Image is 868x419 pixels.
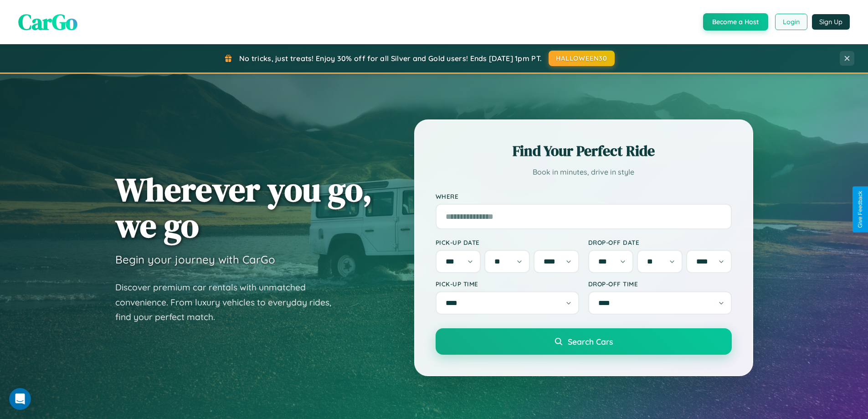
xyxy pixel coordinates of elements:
[115,280,343,325] p: Discover premium car rentals with unmatched convenience. From luxury vehicles to everyday rides, ...
[115,253,275,266] h3: Begin your journey with CarGo
[549,51,615,66] button: HALLOWEEN30
[775,14,807,30] button: Login
[588,280,732,288] label: Drop-off Time
[436,141,732,161] h2: Find Your Perfect Ride
[436,192,732,200] label: Where
[703,13,768,31] button: Become a Host
[857,191,863,228] div: Give Feedback
[436,166,732,179] p: Book in minutes, drive in style
[436,328,732,355] button: Search Cars
[436,238,579,246] label: Pick-up Date
[239,54,542,63] span: No tricks, just treats! Enjoy 30% off for all Silver and Gold users! Ends [DATE] 1pm PT.
[115,171,372,243] h1: Wherever you go, we go
[18,7,77,37] span: CarGo
[588,238,732,246] label: Drop-off Date
[436,280,579,288] label: Pick-up Time
[9,388,31,410] iframe: Intercom live chat
[812,14,850,30] button: Sign Up
[568,336,613,347] span: Search Cars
